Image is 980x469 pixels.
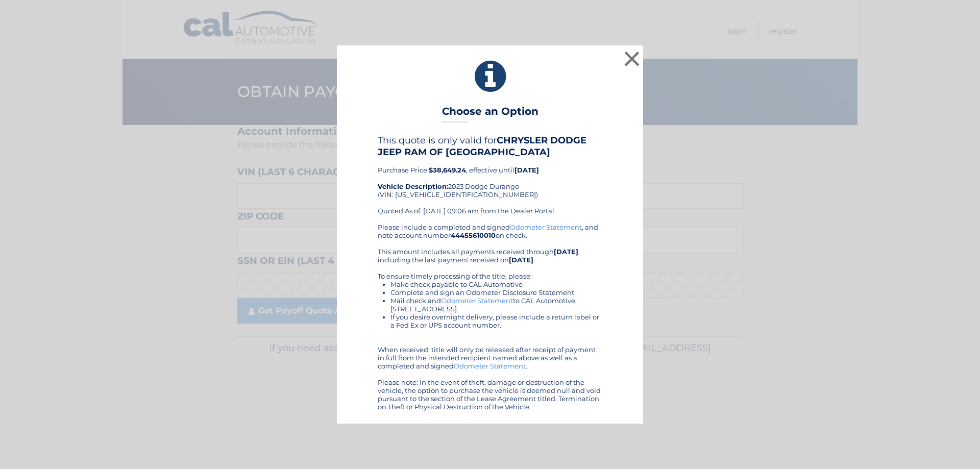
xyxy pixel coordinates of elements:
[378,135,602,157] h4: This quote is only valid for
[390,313,602,329] li: If you desire overnight delivery, please include a return label or a Fed Ex or UPS account number.
[378,135,602,223] div: Purchase Price: , effective until 2023 Dodge Durango (VIN: [US_VEHICLE_IDENTIFICATION_NUMBER]) Qu...
[390,297,602,313] li: Mail check and to CAL Automotive, [STREET_ADDRESS]
[451,231,496,239] b: 44455610010
[510,223,582,231] a: Odometer Statement
[378,135,586,157] b: CHRYSLER DODGE JEEP RAM OF [GEOGRAPHIC_DATA]
[554,248,578,256] b: [DATE]
[429,166,466,174] b: $38,649.24
[442,105,538,123] h3: Choose an Option
[509,256,533,264] b: [DATE]
[441,297,513,305] a: Odometer Statement
[454,362,526,370] a: Odometer Statement
[622,48,642,69] button: ×
[514,166,539,174] b: [DATE]
[378,223,602,411] div: Please include a completed and signed , and note account number on check. This amount includes al...
[378,182,448,190] strong: Vehicle Description:
[390,288,602,297] li: Complete and sign an Odometer Disclosure Statement
[390,280,602,288] li: Make check payable to CAL Automotive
